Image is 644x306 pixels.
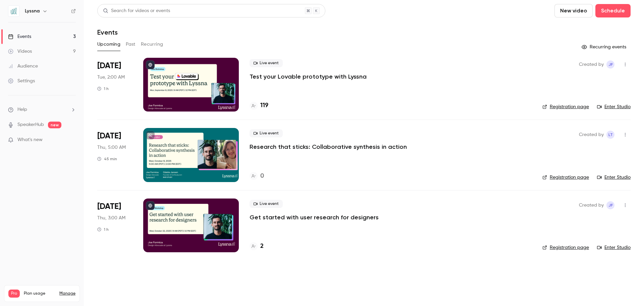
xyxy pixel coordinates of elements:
[606,201,614,209] span: Joe Formica
[24,291,55,296] span: Plan usage
[250,101,268,110] a: 119
[97,227,109,232] div: 1 h
[25,8,40,14] h6: Lyssna
[126,39,136,50] button: Past
[608,131,613,139] span: LT
[260,172,264,181] h4: 0
[608,60,613,69] span: JF
[260,101,268,110] h4: 119
[250,200,283,208] span: Live event
[8,33,31,40] div: Events
[97,74,125,81] span: Tue, 2:00 AM
[542,174,589,181] a: Registration page
[103,7,170,14] div: Search for videos or events
[579,60,604,69] span: Created by
[250,59,283,67] span: Live event
[8,63,38,70] div: Audience
[97,199,132,252] div: Oct 22 Wed, 12:00 PM (America/New York)
[250,213,379,221] a: Get started with user research for designers
[8,78,35,84] div: Settings
[542,244,589,251] a: Registration page
[579,42,631,52] button: Recurring events
[97,28,118,36] h1: Events
[250,242,264,251] a: 2
[250,73,367,81] a: Test your Lovable prototype with Lyssna
[250,143,407,151] a: Research that sticks: Collaborative synthesis in action
[68,137,76,143] iframe: Noticeable Trigger
[8,6,19,16] img: Lyssna
[597,103,631,110] a: Enter Studio
[250,129,283,137] span: Live event
[97,201,121,212] span: [DATE]
[8,106,76,113] li: help-dropdown-opener
[97,128,132,182] div: Oct 8 Wed, 2:00 PM (America/New York)
[97,60,121,71] span: [DATE]
[97,131,121,141] span: [DATE]
[595,4,631,17] button: Schedule
[97,215,125,221] span: Thu, 3:00 AM
[250,172,264,181] a: 0
[608,201,613,209] span: JF
[97,144,126,151] span: Thu, 5:00 AM
[17,106,27,113] span: Help
[17,121,44,128] a: SpeakerHub
[97,86,109,91] div: 1 h
[554,4,593,17] button: New video
[579,131,604,139] span: Created by
[606,131,614,139] span: Lyssna Team
[606,60,614,69] span: Joe Formica
[97,58,132,112] div: Sep 8 Mon, 12:00 PM (America/New York)
[97,156,117,162] div: 45 min
[141,39,163,50] button: Recurring
[542,103,589,110] a: Registration page
[59,291,75,296] a: Manage
[8,48,32,55] div: Videos
[17,136,43,143] span: What's new
[260,242,264,251] h4: 2
[579,201,604,209] span: Created by
[97,39,120,50] button: Upcoming
[597,244,631,251] a: Enter Studio
[48,122,61,128] span: new
[597,174,631,181] a: Enter Studio
[8,290,20,298] span: Pro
